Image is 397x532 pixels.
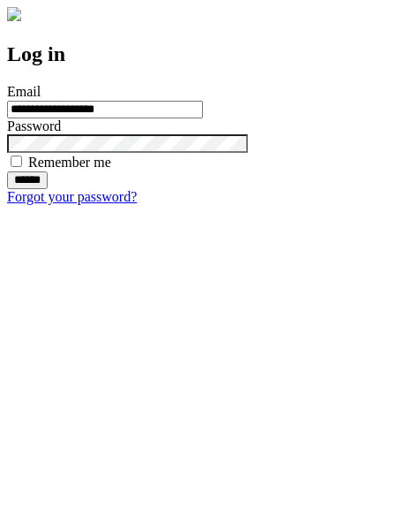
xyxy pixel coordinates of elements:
img: logo-4e3dc11c47720685a147b03b5a06dd966a58ff35d612b21f08c02c0306f2b779.png [7,7,21,21]
label: Email [7,84,41,99]
label: Remember me [28,155,111,170]
a: Forgot your password? [7,189,137,204]
h2: Log in [7,42,390,66]
label: Password [7,118,61,133]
